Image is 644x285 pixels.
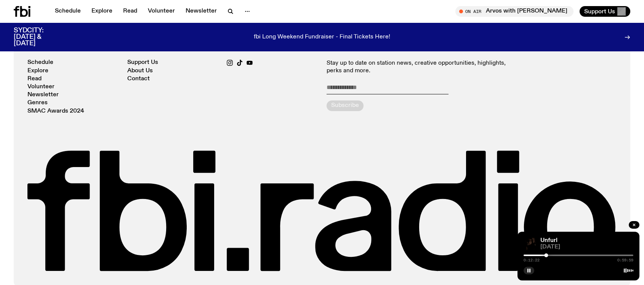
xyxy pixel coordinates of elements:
[181,6,221,17] a: Newsletter
[27,92,59,98] a: Newsletter
[27,60,53,65] a: Schedule
[127,60,158,65] a: Support Us
[50,6,85,17] a: Schedule
[27,108,84,114] a: SMAC Awards 2024
[540,237,557,244] a: Unfurl
[524,258,540,262] span: 0:12:22
[127,68,153,74] a: About Us
[540,244,633,250] span: [DATE]
[87,6,117,17] a: Explore
[584,8,615,15] span: Support Us
[14,27,62,47] h3: SYDCITY: [DATE] & [DATE]
[143,6,179,17] a: Volunteer
[127,76,150,82] a: Contact
[327,100,364,111] button: Subscribe
[580,6,630,17] button: Support Us
[119,6,142,17] a: Read
[27,76,42,82] a: Read
[617,258,633,262] span: 0:59:59
[327,60,517,74] p: Stay up to date on station news, creative opportunities, highlights, perks and more.
[27,68,48,74] a: Explore
[27,100,48,106] a: Genres
[254,34,390,41] p: fbi Long Weekend Fundraiser - Final Tickets Here!
[455,6,574,17] button: On AirArvos with [PERSON_NAME]
[27,84,54,90] a: Volunteer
